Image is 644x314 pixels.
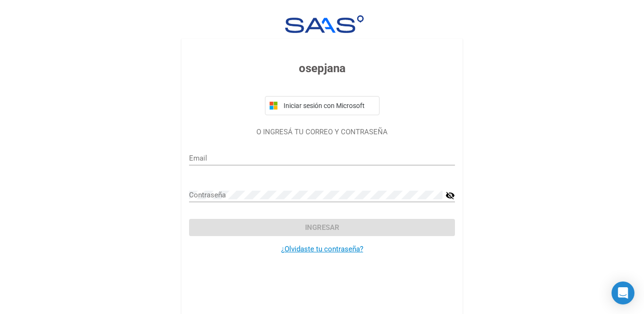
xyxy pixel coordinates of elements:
[282,102,375,109] span: Iniciar sesión con Microsoft
[305,223,339,232] span: Ingresar
[189,60,455,77] h3: osepjana
[612,282,634,304] div: Open Intercom Messenger
[189,127,455,138] p: O INGRESÁ TU CORREO Y CONTRASEÑA
[281,245,363,253] a: ¿Olvidaste tu contraseña?
[445,190,455,201] mat-icon: visibility_off
[265,96,380,115] button: Iniciar sesión con Microsoft
[189,219,455,236] button: Ingresar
